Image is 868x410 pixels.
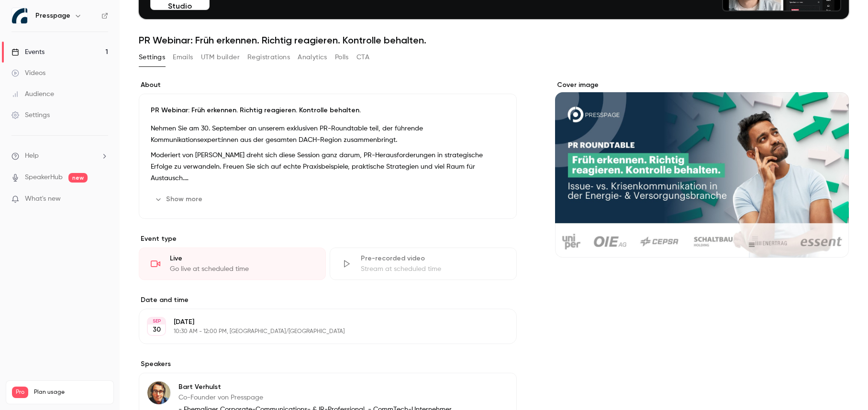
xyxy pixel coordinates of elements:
[330,248,517,280] div: Pre-recorded videoStream at scheduled time
[555,80,849,258] section: Cover image
[361,264,505,274] div: Stream at scheduled time
[11,89,54,99] div: Audience
[35,11,70,21] h6: Presspage
[170,254,314,263] div: Live
[12,387,28,398] span: Pro
[151,123,505,146] p: Nehmen Sie am 30. September an unserem exklusiven PR-Roundtable teil, der führende Kommunikations...
[68,173,88,183] span: new
[148,318,165,324] div: SEP
[361,254,505,263] div: Pre-recorded video
[147,381,170,404] img: Bart Verhulst
[335,50,349,65] button: Polls
[174,328,466,335] p: 10:30 AM - 12:00 PM, [GEOGRAPHIC_DATA]/[GEOGRAPHIC_DATA]
[247,50,290,65] button: Registrations
[173,50,193,65] button: Emails
[178,382,455,392] p: Bart Verhulst
[170,264,314,274] div: Go live at scheduled time
[298,50,327,65] button: Analytics
[11,110,50,120] div: Settings
[11,68,45,78] div: Videos
[151,150,505,184] p: Moderiert von [PERSON_NAME] dreht sich diese Session ganz darum, PR-Herausforderungen in strategi...
[356,50,369,65] button: CTA
[153,325,161,334] p: 30
[34,388,108,396] span: Plan usage
[11,151,108,161] li: help-dropdown-opener
[151,106,505,115] p: PR Webinar: Früh erkennen. Richtig reagieren. Kontrolle behalten.
[25,194,61,204] span: What's new
[139,295,517,305] label: Date and time
[139,34,849,46] h1: PR Webinar: Früh erkennen. Richtig reagieren. Kontrolle behalten.
[25,151,39,161] span: Help
[25,173,63,183] a: SpeakerHub
[174,317,466,327] p: [DATE]
[151,192,208,207] button: Show more
[139,50,165,65] button: Settings
[139,248,326,280] div: LiveGo live at scheduled time
[178,393,455,402] p: Co-Founder von Presspage
[555,80,849,90] label: Cover image
[12,8,27,23] img: Presspage
[139,234,517,244] p: Event type
[139,359,517,369] label: Speakers
[139,80,517,90] label: About
[201,50,240,65] button: UTM builder
[11,47,45,57] div: Events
